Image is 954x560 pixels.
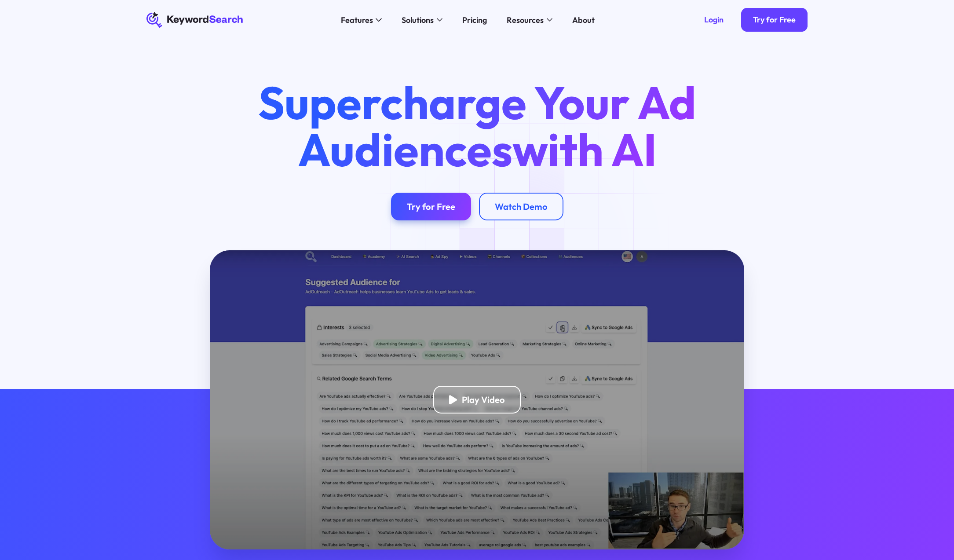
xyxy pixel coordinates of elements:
[210,250,744,549] a: open lightbox
[341,14,373,26] div: Features
[402,14,434,26] div: Solutions
[741,8,808,32] a: Try for Free
[407,201,455,212] div: Try for Free
[692,8,735,32] a: Login
[495,201,548,212] div: Watch Demo
[512,121,657,178] span: with AI
[753,15,796,25] div: Try for Free
[462,394,505,405] div: Play Video
[704,15,724,25] div: Login
[567,12,601,28] a: About
[391,193,471,220] a: Try for Free
[457,12,493,28] a: Pricing
[572,14,595,26] div: About
[462,14,487,26] div: Pricing
[240,79,715,173] h1: Supercharge Your Ad Audiences
[507,14,544,26] div: Resources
